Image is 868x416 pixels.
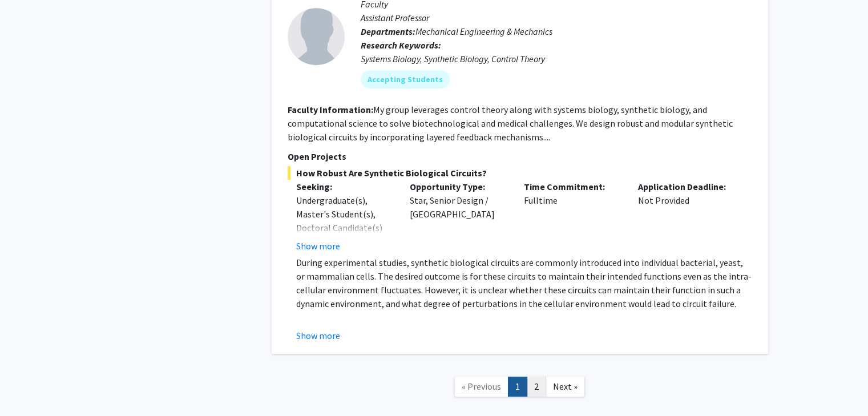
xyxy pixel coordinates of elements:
p: Assistant Professor [361,11,752,25]
b: Departments: [361,26,415,37]
div: Undergraduate(s), Master's Student(s), Doctoral Candidate(s) (PhD, MD, DMD, PharmD, etc.) [296,193,393,262]
span: « Previous [462,381,501,392]
b: Research Keywords: [361,39,441,51]
span: How Robust Are Synthetic Biological Circuits? [288,166,752,180]
a: Next [546,377,585,397]
p: Seeking: [296,180,393,193]
mat-chip: Accepting Students [361,70,450,88]
div: Systems Biology, Synthetic Biology, Control Theory [361,52,752,66]
div: Not Provided [629,180,744,253]
p: Open Projects [288,150,752,163]
div: Fulltime [515,180,629,253]
fg-read-more: My group leverages control theory along with systems biology, synthetic biology, and computationa... [288,104,733,143]
p: Application Deadline: [638,180,735,193]
b: Faculty Information: [288,104,373,115]
a: 1 [508,377,527,397]
p: Time Commitment: [524,180,621,193]
p: During experimental studies, synthetic biological circuits are commonly introduced into individua... [296,256,752,310]
iframe: Chat [9,365,49,407]
button: Show more [296,239,340,253]
a: 2 [527,377,546,397]
span: Mechanical Engineering & Mechanics [415,26,552,37]
nav: Page navigation [272,365,768,411]
p: Opportunity Type: [410,180,507,193]
a: Previous Page [454,377,508,397]
div: Star, Senior Design / [GEOGRAPHIC_DATA] [401,180,515,253]
button: Show more [296,329,340,342]
span: Next » [553,381,578,392]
